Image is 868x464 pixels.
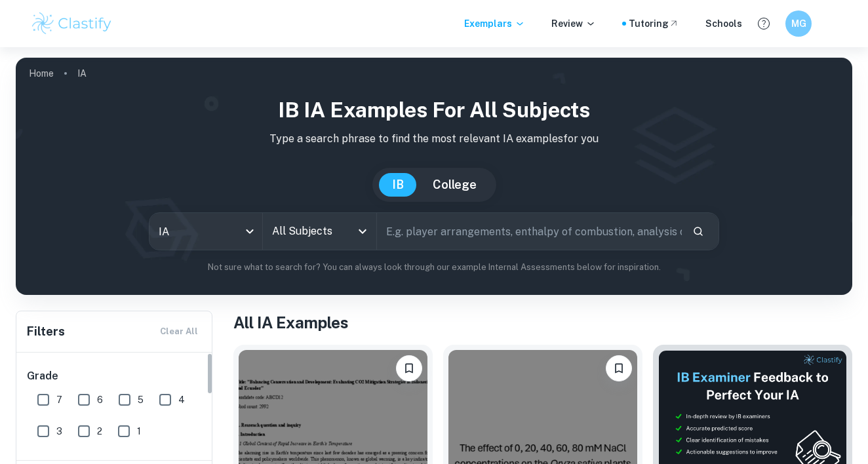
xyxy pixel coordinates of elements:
div: IA [149,213,263,250]
h6: Grade [27,368,203,384]
a: Home [29,64,54,83]
img: Clastify logo [30,10,113,37]
h6: Filters [27,322,65,341]
span: 6 [97,393,103,407]
p: Review [551,16,596,31]
p: Type a search phrase to find the most relevant IA examples for you [26,131,842,147]
p: IA [77,66,87,81]
button: Bookmark [396,355,422,381]
span: 5 [138,393,144,407]
button: College [420,173,490,197]
a: Schools [705,16,742,31]
span: 1 [137,424,141,438]
button: IB [379,173,417,197]
h6: MG [791,16,806,31]
span: 4 [178,393,185,407]
span: 3 [56,424,62,438]
p: Exemplars [464,16,525,31]
span: 7 [56,393,62,407]
a: Tutoring [629,16,679,31]
input: E.g. player arrangements, enthalpy of combustion, analysis of a big city... [377,213,682,250]
p: Not sure what to search for? You can always look through our example Internal Assessments below f... [26,261,842,274]
span: 2 [97,424,102,438]
button: Bookmark [606,355,632,381]
button: Open [353,222,372,241]
button: MG [785,10,812,37]
h1: IB IA examples for all subjects [26,94,842,126]
button: Search [687,220,709,242]
img: profile cover [16,58,852,295]
h1: All IA Examples [233,311,852,334]
button: Help and Feedback [753,12,775,35]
